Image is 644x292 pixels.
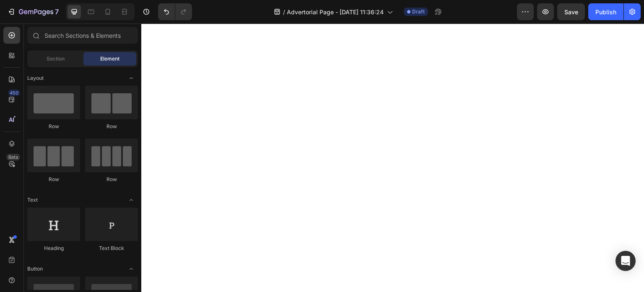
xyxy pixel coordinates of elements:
[125,71,138,85] span: Toggle open
[85,245,138,252] div: Text Block
[27,265,43,273] span: Button
[47,55,65,63] span: Section
[8,89,20,96] div: 450
[85,123,138,130] div: Row
[6,154,20,160] div: Beta
[27,123,80,130] div: Row
[595,8,616,16] div: Publish
[158,3,192,20] div: Undo/Redo
[3,3,62,20] button: 7
[283,8,285,16] span: /
[85,176,138,183] div: Row
[27,176,80,183] div: Row
[125,193,138,207] span: Toggle open
[55,7,59,17] p: 7
[100,55,119,63] span: Element
[564,8,578,16] span: Save
[27,196,38,204] span: Text
[412,8,425,16] span: Draft
[588,3,623,20] button: Publish
[27,74,44,82] span: Layout
[287,8,384,16] span: Advertorial Page - [DATE] 11:36:24
[125,262,138,276] span: Toggle open
[141,24,644,292] iframe: Design area
[27,245,80,252] div: Heading
[557,3,585,20] button: Save
[615,251,636,271] div: Open Intercom Messenger
[27,27,138,44] input: Search Sections & Elements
